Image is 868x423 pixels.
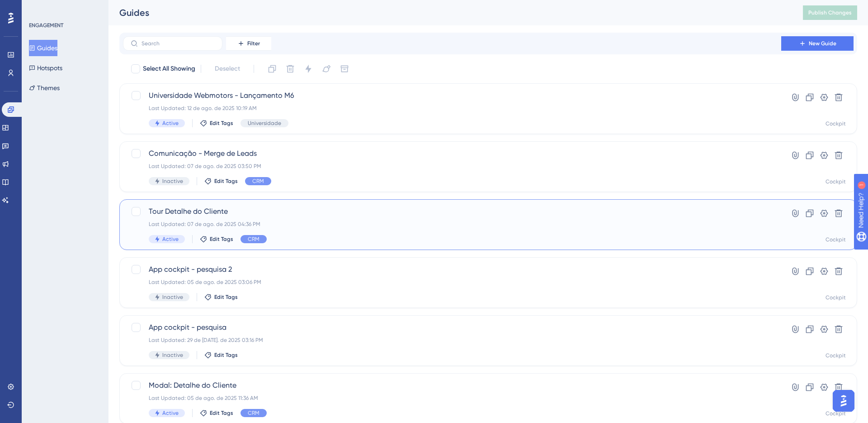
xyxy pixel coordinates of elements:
span: Edit Tags [214,293,238,301]
span: Active [162,409,179,417]
span: Deselect [215,63,240,74]
span: Tour Detalhe do Cliente [149,206,755,217]
button: Filter [226,36,271,51]
span: Inactive [162,178,183,185]
span: Universidade Webmotors - Lançamento M6 [149,90,755,101]
button: Edit Tags [204,293,238,301]
span: App cockpit - pesquisa 2 [149,264,755,275]
button: Hotspots [29,60,62,76]
button: Themes [29,80,60,96]
div: Guides [119,6,780,19]
span: New Guide [809,40,836,47]
span: Filter [247,40,260,47]
span: CRM [252,178,264,185]
button: Deselect [207,61,248,77]
div: Last Updated: 05 de ago. de 2025 03:06 PM [149,279,755,286]
span: Universidade [248,120,281,127]
span: Modal: Detalhe do Cliente [149,380,755,391]
button: Edit Tags [204,178,238,185]
div: Cockpit [826,410,846,417]
button: Edit Tags [204,351,238,359]
span: Need Help? [21,2,57,13]
span: Edit Tags [210,236,233,243]
div: Cockpit [826,120,846,127]
span: Active [162,120,179,127]
span: App cockpit - pesquisa [149,322,755,333]
div: Last Updated: 07 de ago. de 2025 04:36 PM [149,221,755,228]
span: Edit Tags [210,120,233,127]
button: Publish Changes [803,5,857,20]
div: Last Updated: 07 de ago. de 2025 03:50 PM [149,163,755,170]
div: ENGAGEMENT [29,22,63,29]
div: Cockpit [826,236,846,243]
span: CRM [248,236,259,243]
span: Edit Tags [214,351,238,359]
iframe: UserGuiding AI Assistant Launcher [830,387,857,414]
span: Publish Changes [808,9,852,16]
span: Comunicação - Merge de Leads [149,148,755,159]
span: Select All Showing [143,63,195,74]
span: Edit Tags [210,409,233,417]
span: Inactive [162,293,183,301]
div: Cockpit [826,352,846,359]
div: Last Updated: 12 de ago. de 2025 10:19 AM [149,105,755,112]
div: Last Updated: 05 de ago. de 2025 11:36 AM [149,394,755,402]
button: Edit Tags [200,409,233,417]
button: New Guide [781,36,854,51]
div: Last Updated: 29 de [DATE]. de 2025 03:16 PM [149,336,755,344]
button: Edit Tags [200,120,233,127]
div: Cockpit [826,178,846,185]
div: 1 [63,5,66,12]
button: Guides [29,40,57,56]
span: CRM [248,409,259,417]
span: Edit Tags [214,178,238,185]
span: Active [162,236,179,243]
span: Inactive [162,351,183,359]
button: Edit Tags [200,236,233,243]
div: Cockpit [826,294,846,301]
input: Search [142,40,215,47]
